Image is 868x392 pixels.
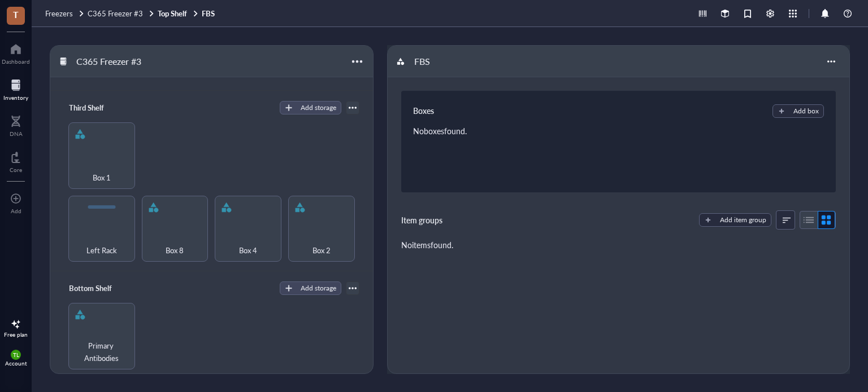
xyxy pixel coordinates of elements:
div: No items found. [401,239,453,251]
span: Freezers [45,8,73,19]
span: Primary Antibodies [73,340,130,364]
span: C365 Freezer #3 [88,8,143,19]
a: Top ShelfFBS [158,8,217,19]
div: Add item group [720,215,766,225]
span: TL [13,351,19,358]
a: C365 Freezer #3 [88,8,155,19]
span: Box 1 [93,171,111,184]
span: Box 2 [313,244,331,257]
div: C365 Freezer #3 [71,52,146,71]
span: Left Rack [86,244,117,257]
span: Box 4 [239,244,257,257]
div: Account [5,360,27,367]
div: Add storage [301,283,336,293]
button: Add item group [699,213,771,227]
div: Add storage [301,103,336,113]
div: Free plan [4,331,28,338]
div: FBS [409,52,477,71]
a: Core [10,148,22,173]
button: Add storage [280,281,341,295]
div: Core [10,166,22,173]
div: Item groups [401,214,442,226]
a: Freezers [45,8,85,19]
a: Dashboard [2,40,30,65]
div: Add box [793,106,819,116]
a: Inventory [3,76,28,101]
div: Add [11,208,21,214]
div: Boxes [413,104,434,118]
div: Third Shelf [64,100,132,116]
span: T [13,7,19,21]
div: Dashboard [2,58,30,65]
a: DNA [10,112,23,137]
button: Add storage [280,101,341,114]
div: DNA [10,130,23,137]
div: Bottom Shelf [64,280,132,296]
div: Inventory [3,94,28,101]
button: Add box [772,104,824,118]
span: Box 8 [166,244,184,257]
div: No boxes found. [413,125,547,137]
